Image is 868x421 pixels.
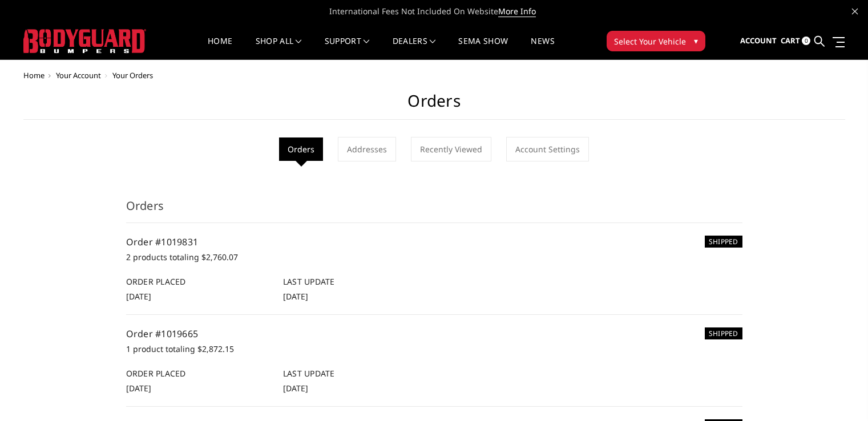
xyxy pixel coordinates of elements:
[411,137,491,161] a: Recently Viewed
[393,37,436,59] a: Dealers
[506,137,589,161] a: Account Settings
[740,26,777,56] a: Account
[531,37,554,59] a: News
[126,197,742,223] h3: Orders
[740,35,777,46] span: Account
[458,37,508,59] a: SEMA Show
[112,70,153,80] span: Your Orders
[705,327,742,339] h6: SHIPPED
[279,137,323,161] li: Orders
[126,367,271,379] h6: Order Placed
[283,367,428,379] h6: Last Update
[126,250,742,264] p: 2 products totaling $2,760.07
[283,276,428,288] h6: Last Update
[23,70,45,80] a: Home
[338,137,396,161] a: Addresses
[23,29,146,53] img: BODYGUARD BUMPERS
[614,35,686,47] span: Select Your Vehicle
[126,342,742,356] p: 1 product totaling $2,872.15
[283,291,308,302] span: [DATE]
[126,383,151,394] span: [DATE]
[126,276,271,288] h6: Order Placed
[126,327,199,340] a: Order #1019665
[23,91,845,120] h1: Orders
[705,236,742,248] h6: SHIPPED
[56,70,101,80] a: Your Account
[283,383,308,394] span: [DATE]
[694,35,698,47] span: ▾
[208,37,232,59] a: Home
[126,291,151,302] span: [DATE]
[781,26,810,56] a: Cart 0
[607,31,705,51] button: Select Your Vehicle
[781,35,800,46] span: Cart
[498,6,536,17] a: More Info
[126,236,199,248] a: Order #1019831
[802,37,810,45] span: 0
[256,37,302,59] a: shop all
[325,37,370,59] a: Support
